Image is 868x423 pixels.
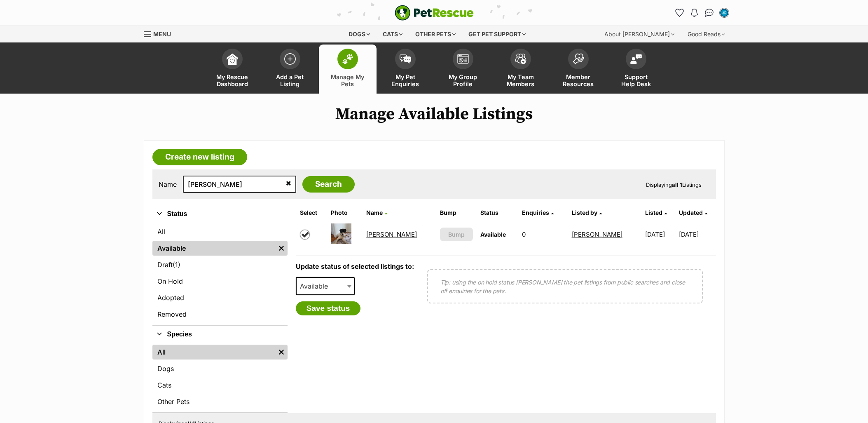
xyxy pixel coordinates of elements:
span: (1) [173,260,180,270]
a: Removed [152,307,288,322]
input: Search [302,176,355,193]
span: Available [480,231,506,238]
img: manage-my-pets-icon-02211641906a0b7f246fdf0571729dbe1e7629f14944591b6c1af311fb30b64b.svg [342,54,353,64]
span: My Rescue Dashboard [214,73,251,87]
a: My Rescue Dashboard [204,45,261,94]
div: Species [152,343,288,412]
a: Cats [152,378,288,392]
a: Remove filter [275,345,288,360]
img: team-members-icon-5396bd8760b3fe7c0b43da4ab00e1e3bb1a5d9ba89233759b79545d2d3fc5d0d.svg [515,54,526,64]
a: Name [366,209,387,216]
button: Species [152,329,288,340]
span: Listed [645,209,662,216]
span: Name [366,209,383,216]
span: Manage My Pets [329,73,366,87]
a: Member Resources [550,45,607,94]
a: All [152,224,288,239]
a: Listed [645,209,667,216]
th: Select [297,206,327,219]
img: notifications-46538b983faf8c2785f20acdc204bb7945ddae34d4c08c2a6579f10ce5e182be.svg [691,9,697,17]
p: Tip: using the on hold status [PERSON_NAME] the pet listings from public searches and close off e... [440,278,690,295]
span: My Group Profile [445,73,482,87]
div: Cats [377,26,408,42]
button: Save status [296,301,361,315]
div: Good Reads [682,26,731,42]
img: chat-41dd97257d64d25036548639549fe6c8038ab92f7586957e7f3b1b290dea8141.svg [705,9,714,17]
button: Notifications [688,6,701,19]
a: PetRescue [395,5,474,21]
a: All [152,345,275,360]
a: My Pet Enquiries [377,45,434,94]
span: Bump [448,230,465,239]
div: Status [152,223,288,325]
td: [DATE] [679,220,715,249]
span: translation missing: en.admin.listings.index.attributes.enquiries [522,209,549,216]
a: Manage My Pets [319,45,377,94]
a: Dogs [152,361,288,376]
a: Remove filter [275,241,288,256]
a: Favourites [673,6,686,19]
label: Update status of selected listings to: [296,262,414,270]
a: [PERSON_NAME] [366,230,417,238]
strong: all 1 [672,181,682,188]
span: My Pet Enquiries [387,73,424,87]
span: Available [296,277,355,295]
img: dashboard-icon-eb2f2d2d3e046f16d808141f083e7271f6b2e854fb5c12c21221c1fb7104beca.svg [227,53,238,65]
th: Bump [437,206,477,219]
span: Member Resources [560,73,597,87]
a: Adopted [152,290,288,305]
label: Name [159,181,177,188]
a: My Group Profile [434,45,492,94]
img: help-desk-icon-fdf02630f3aa405de69fd3d07c3f3aa587a6932b1a1747fa1d2bba05be0121f9.svg [630,54,642,64]
div: About [PERSON_NAME] [599,26,680,42]
span: Menu [153,31,171,38]
img: Emily Middleton profile pic [720,9,728,17]
a: Enquiries [522,209,554,216]
button: My account [718,6,731,19]
a: Support Help Desk [607,45,665,94]
a: My Team Members [492,45,550,94]
a: Add a Pet Listing [261,45,319,94]
span: Displaying Listings [646,181,702,188]
span: Updated [679,209,703,216]
img: logo-e224e6f780fb5917bec1dbf3a21bbac754714ae5b6737aabdf751b685950b380.svg [395,5,474,21]
span: Available [297,280,336,292]
span: My Team Members [502,73,539,87]
td: [DATE] [642,220,678,249]
a: Draft [152,257,288,272]
img: member-resources-icon-8e73f808a243e03378d46382f2149f9095a855e16c252ad45f914b54edf8863c.svg [573,53,584,64]
img: group-profile-icon-3fa3cf56718a62981997c0bc7e787c4b2cf8bcc04b72c1350f741eb67cf2f40e.svg [457,54,469,64]
td: 0 [519,220,567,249]
a: Available [152,241,275,256]
div: Get pet support [463,26,531,42]
span: Support Help Desk [618,73,655,87]
img: add-pet-listing-icon-0afa8454b4691262ce3f59096e99ab1cd57d4a30225e0717b998d2c9b9846f56.svg [284,53,296,65]
div: Dogs [343,26,376,42]
th: Status [477,206,518,219]
div: Other pets [409,26,461,42]
a: [PERSON_NAME] [572,230,622,238]
th: Photo [328,206,362,219]
ul: Account quick links [673,6,731,19]
span: Listed by [572,209,597,216]
a: Create new listing [152,149,247,165]
button: Status [152,209,288,219]
a: On Hold [152,274,288,289]
a: Updated [679,209,707,216]
img: pet-enquiries-icon-7e3ad2cf08bfb03b45e93fb7055b45f3efa6380592205ae92323e6603595dc1f.svg [400,54,411,63]
a: Conversations [703,6,716,19]
span: Add a Pet Listing [271,73,309,87]
a: Other Pets [152,394,288,409]
a: Menu [144,26,177,41]
a: Listed by [572,209,602,216]
button: Bump [440,228,473,241]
